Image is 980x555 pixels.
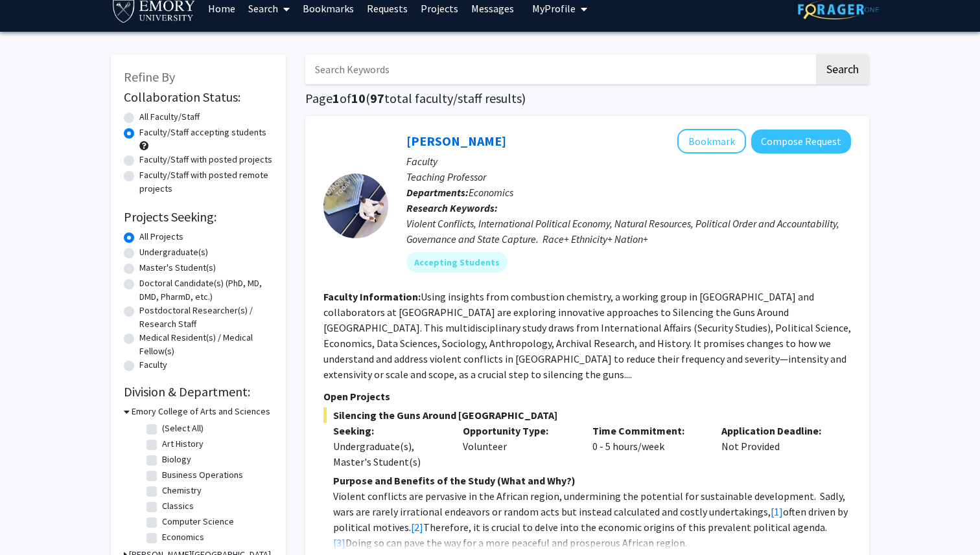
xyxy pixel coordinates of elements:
[323,290,421,303] b: Faculty Information:
[139,153,272,166] label: Faculty/Staff with posted projects
[162,499,194,513] label: Classics
[677,129,746,153] button: Add Melvin Ayogu to Bookmarks
[751,130,851,153] button: Compose Request to Melvin Ayogu
[333,536,345,549] a: [3]
[816,54,869,84] button: Search
[453,423,583,470] div: Volunteer
[333,474,576,487] strong: Purpose and Benefits of the Study (What and Why?)
[406,201,498,214] b: Research Keywords:
[139,126,266,139] label: Faculty/Staff accepting students
[124,69,175,85] span: Refine By
[162,453,191,466] label: Biology
[132,405,270,418] h3: Emory College of Arts and Sciences
[139,245,208,259] label: Undergraduate(s)
[406,186,469,199] b: Departments:
[162,437,204,451] label: Art History
[124,384,273,400] h2: Division & Department:
[333,438,443,470] div: Undergraduate(s), Master's Student(s)
[469,186,513,199] span: Economics
[406,133,506,149] a: [PERSON_NAME]
[333,423,443,438] p: Seeking:
[370,90,384,106] span: 97
[406,252,507,273] mat-chip: Accepting Students
[139,168,273,196] label: Faculty/Staff with posted remote projects
[332,90,340,106] span: 1
[305,91,869,106] h1: Page of ( total faculty/staff results)
[771,505,783,518] a: [1]
[532,2,576,15] span: My Profile
[124,209,273,225] h2: Projects Seeking:
[10,497,55,545] iframe: Chat
[351,90,366,106] span: 10
[583,423,712,470] div: 0 - 5 hours/week
[712,423,841,470] div: Not Provided
[721,423,832,438] p: Application Deadline:
[323,290,851,381] fg-read-more: Using insights from combustion chemistry, a working group in [GEOGRAPHIC_DATA] and collaborators ...
[406,169,851,185] p: Teaching Professor
[139,110,200,124] label: All Faculty/Staff
[406,216,851,247] div: Violent Conflicts, International Political Economy, Natural Resources, Political Order and Accoun...
[139,230,183,244] label: All Projects
[162,484,202,497] label: Chemistry
[124,89,273,105] h2: Collaboration Status:
[139,261,216,275] label: Master's Student(s)
[305,54,814,84] input: Search Keywords
[139,277,273,304] label: Doctoral Candidate(s) (PhD, MD, DMD, PharmD, etc.)
[139,304,273,331] label: Postdoctoral Researcher(s) / Research Staff
[463,423,573,438] p: Opportunity Type:
[139,358,167,372] label: Faculty
[592,423,703,438] p: Time Commitment:
[411,521,423,534] a: [2]
[333,488,851,550] p: Violent conflicts are pervasive in the African region, undermining the potential for sustainable ...
[323,407,851,423] span: Silencing the Guns Around [GEOGRAPHIC_DATA]
[139,331,273,358] label: Medical Resident(s) / Medical Fellow(s)
[162,515,234,528] label: Computer Science
[162,422,204,435] label: (Select All)
[162,468,243,482] label: Business Operations
[323,389,851,404] p: Open Projects
[406,153,851,169] p: Faculty
[162,530,204,544] label: Economics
